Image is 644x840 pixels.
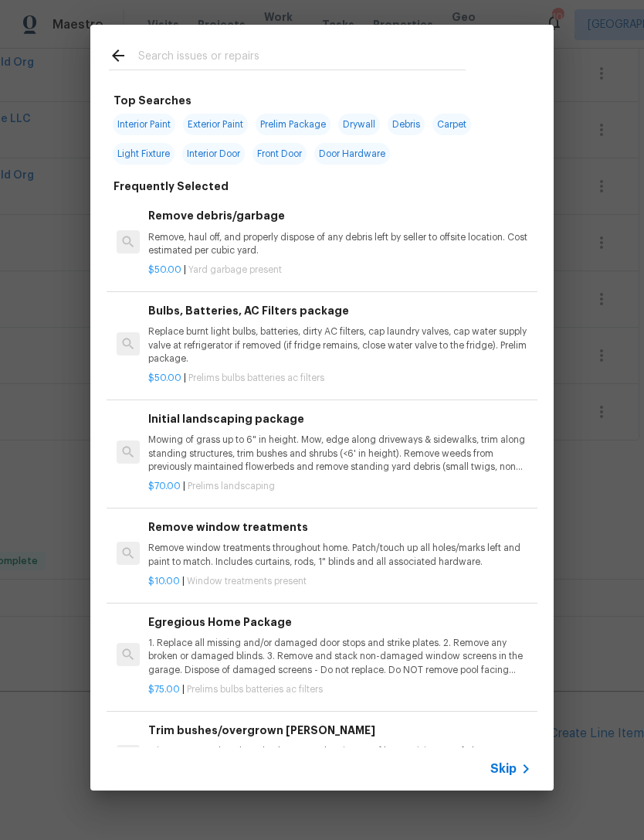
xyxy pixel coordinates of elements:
span: $70.00 [148,481,181,491]
span: Front Door [253,143,307,165]
span: Skip [490,761,517,777]
p: Trim overgrown hegdes & bushes around perimeter of home giving 12" of clearance. Properly dispose... [148,745,531,771]
p: Remove window treatments throughout home. Patch/touch up all holes/marks left and paint to match.... [148,542,531,568]
h6: Egregious Home Package [148,614,531,631]
h6: Trim bushes/overgrown [PERSON_NAME] [148,722,531,739]
span: Prelims landscaping [188,481,275,491]
h6: Initial landscaping package [148,410,531,427]
span: $10.00 [148,576,180,586]
span: Prelim Package [256,114,330,135]
input: Search issues or repairs [138,46,466,70]
h6: Frequently Selected [114,178,229,195]
span: Light Fixture [113,143,175,165]
span: Carpet [432,114,471,135]
span: Prelims bulbs batteries ac filters [187,685,323,694]
p: | [148,480,531,493]
h6: Remove window treatments [148,519,531,536]
p: Remove, haul off, and properly dispose of any debris left by seller to offsite location. Cost est... [148,231,531,257]
span: Window treatments present [187,576,307,586]
p: | [148,264,531,277]
p: Replace burnt light bulbs, batteries, dirty AC filters, cap laundry valves, cap water supply valv... [148,325,531,365]
span: Interior Paint [113,114,175,135]
p: Mowing of grass up to 6" in height. Mow, edge along driveways & sidewalks, trim along standing st... [148,434,531,473]
p: | [148,575,531,588]
h6: Remove debris/garbage [148,207,531,224]
span: Door Hardware [314,143,390,165]
span: $50.00 [148,373,181,383]
span: $50.00 [148,265,181,274]
span: Prelims bulbs batteries ac filters [188,373,324,383]
p: | [148,372,531,385]
h6: Top Searches [114,92,192,109]
span: $75.00 [148,685,180,694]
p: | [148,683,531,696]
p: 1. Replace all missing and/or damaged door stops and strike plates. 2. Remove any broken or damag... [148,637,531,676]
span: Yard garbage present [188,265,282,274]
h6: Bulbs, Batteries, AC Filters package [148,302,531,319]
span: Debris [388,114,425,135]
span: Exterior Paint [183,114,248,135]
span: Drywall [338,114,380,135]
span: Interior Door [182,143,245,165]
